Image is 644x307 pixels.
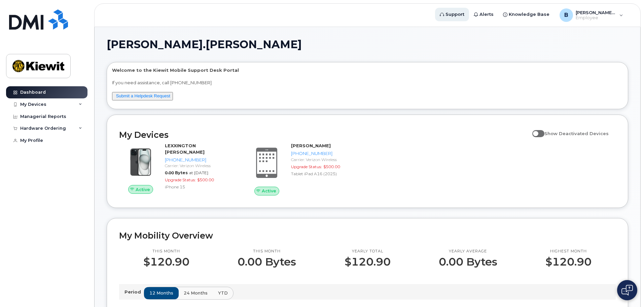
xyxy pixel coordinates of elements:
span: [PERSON_NAME].[PERSON_NAME] [107,39,302,50]
strong: LEXXINGTON [PERSON_NAME] [165,143,205,155]
p: Yearly total [345,249,391,254]
button: Submit a Helpdesk Request [112,92,173,100]
p: $120.90 [545,256,592,268]
div: iPhone 15 [165,184,235,190]
img: Open chat [621,285,633,296]
div: Carrier: Verizon Wireless [291,157,361,162]
div: [PHONE_NUMBER] [291,150,361,157]
span: Upgrade Status: [291,164,322,169]
p: Period [124,289,144,295]
p: If you need assistance, call [PHONE_NUMBER] [112,80,623,86]
p: 0.00 Bytes [238,256,296,268]
p: Welcome to the Kiewit Mobile Support Desk Portal [112,67,623,73]
span: Active [262,188,276,194]
p: This month [238,249,296,254]
strong: [PERSON_NAME] [291,143,331,148]
h2: My Devices [119,130,529,140]
p: $120.90 [143,256,189,268]
p: $120.90 [345,256,391,268]
span: Upgrade Status: [165,177,196,182]
h2: My Mobility Overview [119,231,616,241]
a: Submit a Helpdesk Request [116,93,170,98]
span: at [DATE] [189,170,208,175]
input: Show Deactivated Devices [532,127,538,132]
p: Yearly average [439,249,497,254]
img: iPhone_15_Black.png [124,146,157,178]
div: [PHONE_NUMBER] [165,157,235,163]
p: This month [143,249,189,254]
span: 24 months [184,290,208,296]
div: Tablet iPad A16 (2025) [291,171,361,177]
a: ActiveLEXXINGTON [PERSON_NAME][PHONE_NUMBER]Carrier: Verizon Wireless0.00 Bytesat [DATE]Upgrade S... [119,143,237,194]
span: $500.00 [323,164,340,169]
div: Carrier: Verizon Wireless [165,163,235,168]
span: YTD [218,290,228,296]
p: Highest month [545,249,592,254]
p: 0.00 Bytes [439,256,497,268]
span: Active [136,186,150,193]
span: 0.00 Bytes [165,170,188,175]
a: Active[PERSON_NAME][PHONE_NUMBER]Carrier: Verizon WirelessUpgrade Status:$500.00Tablet iPad A16 (... [245,143,363,195]
span: $500.00 [197,177,214,182]
span: Show Deactivated Devices [544,131,609,136]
